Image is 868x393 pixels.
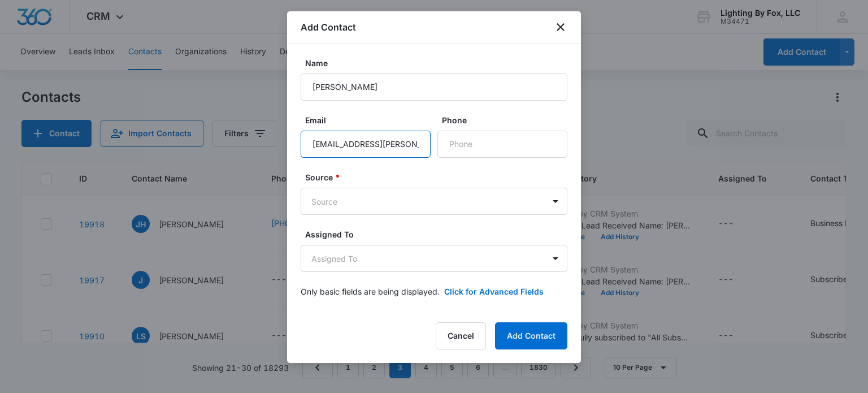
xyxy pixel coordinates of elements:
[436,322,486,349] button: Cancel
[437,131,567,158] input: Phone
[305,57,572,69] label: Name
[554,20,567,34] button: close
[305,171,572,183] label: Source
[305,114,435,126] label: Email
[305,228,572,240] label: Assigned To
[442,114,572,126] label: Phone
[301,286,440,297] p: Only basic fields are being displayed.
[301,131,431,158] input: Email
[444,286,544,297] button: Click for Advanced Fields
[495,322,567,349] button: Add Contact
[301,74,567,101] input: Name
[301,20,356,34] h1: Add Contact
